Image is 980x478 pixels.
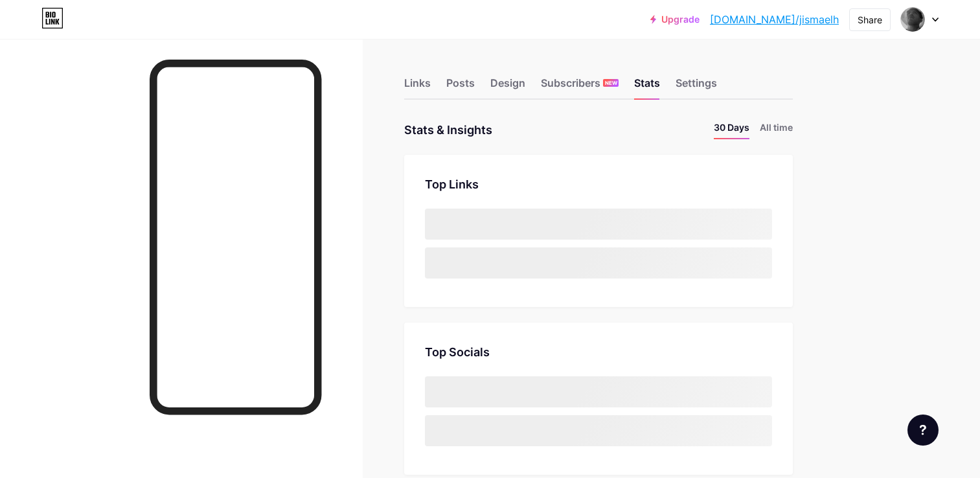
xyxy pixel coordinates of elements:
[404,75,431,98] div: Links
[605,79,617,87] span: NEW
[425,343,772,361] div: Top Socials
[760,120,793,139] li: All time
[490,75,525,98] div: Design
[858,13,882,27] div: Share
[714,120,749,139] li: 30 Days
[676,75,717,98] div: Settings
[650,14,700,25] a: Upgrade
[404,120,492,139] div: Stats & Insights
[710,12,839,27] a: [DOMAIN_NAME]/jismaelh
[634,75,660,98] div: Stats
[446,75,475,98] div: Posts
[900,7,925,32] img: Ismael Hernández José Alberto
[541,75,619,98] div: Subscribers
[425,176,772,193] div: Top Links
